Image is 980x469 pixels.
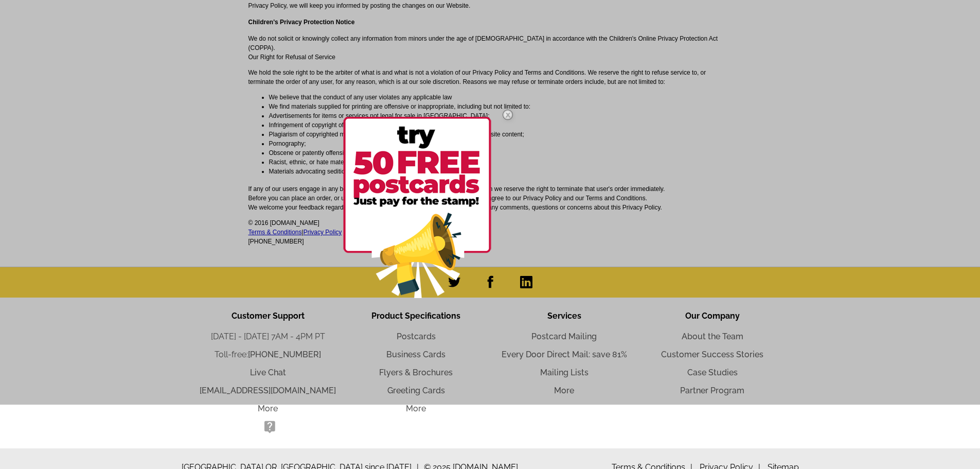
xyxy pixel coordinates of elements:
a: More [258,404,278,413]
a: More [406,404,426,413]
img: 50free.png [343,117,491,298]
img: closebutton.png [493,100,523,130]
